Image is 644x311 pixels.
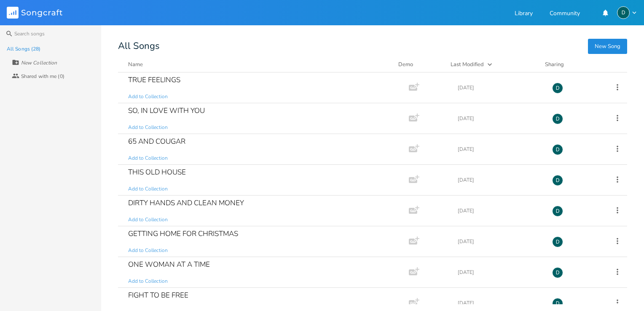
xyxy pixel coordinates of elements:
a: Community [550,11,580,18]
span: Add to Collection [128,185,168,193]
div: drayleach [552,144,563,155]
div: GETTING HOME FOR CHRISTMAS [128,230,238,237]
div: [DATE] [458,85,542,90]
div: Name [128,61,143,68]
div: All Songs (28) [7,46,40,51]
div: drayleach [552,206,563,217]
div: [DATE] [458,300,542,306]
div: drayleach [552,113,563,124]
div: [DATE] [458,239,542,244]
div: SO, IN LOVE WITH YOU [128,107,205,114]
div: [DATE] [458,147,542,152]
div: [DATE] [458,270,542,275]
button: Name [128,60,388,69]
div: drayleach [552,175,563,186]
div: DIRTY HANDS AND CLEAN MONEY [128,199,244,206]
div: THIS OLD HOUSE [128,169,186,176]
div: drayleach [552,267,563,278]
span: Add to Collection [128,155,168,162]
div: [DATE] [458,116,542,121]
div: [DATE] [458,208,542,213]
span: Add to Collection [128,93,168,100]
div: Shared with me (0) [21,74,64,79]
div: ONE WOMAN AT A TIME [128,261,210,268]
div: [DATE] [458,177,542,182]
div: All Songs [118,42,627,50]
button: Last Modified [451,60,535,69]
span: Add to Collection [128,216,168,223]
button: D [617,6,637,19]
div: drayleach [552,83,563,94]
div: drayleach [552,298,563,309]
button: New Song [588,39,627,54]
span: Add to Collection [128,247,168,254]
div: drayleach [552,236,563,247]
div: drayleach [617,6,630,19]
div: 65 AND COUGAR [128,138,185,145]
span: Add to Collection [128,124,168,131]
div: Sharing [545,60,596,69]
a: Library [515,11,533,18]
span: Add to Collection [128,278,168,285]
div: Demo [398,60,440,69]
div: Last Modified [451,61,484,68]
div: TRUE FEELINGS [128,76,180,83]
div: New Collection [21,60,57,65]
div: FIGHT TO BE FREE [128,292,188,299]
